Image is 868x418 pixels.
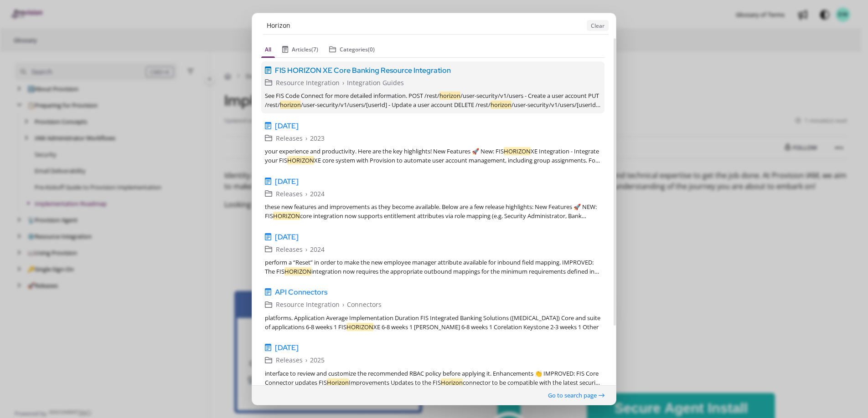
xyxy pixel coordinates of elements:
[346,323,373,331] em: HORIZON
[310,355,325,365] span: 2025
[261,339,604,391] a: [DATE]Releases›2025interface to review and customize the recommended RBAC policy before applying ...
[265,369,601,387] div: interface to review and customize the recommended RBAC policy before applying it. Enhancements 👏 ...
[342,77,344,87] span: ›
[310,189,325,199] span: 2024
[368,46,375,53] span: (0)
[287,156,314,164] em: HORIZON
[273,212,300,220] em: HORIZON
[261,117,604,168] a: [DATE]Releases›2023your experience and productivity. Here are the key highlights! New Features 🚀 ...
[305,244,307,254] span: ›
[305,189,307,199] span: ›
[276,244,303,254] span: Releases
[284,267,311,275] em: HORIZON
[548,390,605,400] button: Go to search page
[347,300,382,310] span: Connectors
[275,342,299,353] span: [DATE]
[265,91,601,109] div: See FIS Code Connect for more detailed information. POST /rest/ /user-security/v1/users - Create ...
[347,77,404,87] span: Integration Guides
[275,287,327,298] span: API Connectors
[587,20,609,31] button: Clear
[305,355,307,365] span: ›
[439,92,460,100] em: horizon
[265,313,601,331] div: platforms. Application Average Implementation Duration FIS Integrated Banking Solutions ([MEDICAL...
[325,42,378,58] button: Categories
[265,258,601,276] div: perform a “Reset” in order to make the new employee manager attribute available for inbound field...
[276,133,303,143] span: Releases
[275,231,299,242] span: [DATE]
[491,101,511,109] em: horizon
[327,378,349,387] em: Horizon
[261,283,604,335] a: API ConnectorsResource Integration›Connectorsplatforms. Application Average Implementation Durati...
[275,176,299,187] span: [DATE]
[276,189,303,199] span: Releases
[261,42,275,58] button: All
[276,355,303,365] span: Releases
[441,378,463,387] em: Horizon
[276,300,340,310] span: Resource Integration
[279,42,322,58] button: Articles
[263,17,583,34] input: Enter Keywords
[342,300,344,310] span: ›
[280,101,301,109] em: horizon
[310,133,325,143] span: 2023
[265,202,601,220] div: these new features and improvements as they become available. Below are a few release highlights:...
[276,77,340,87] span: Resource Integration
[265,147,601,165] div: your experience and productivity. Here are the key highlights! New Features 🚀 New: FIS XE Integra...
[311,46,318,53] span: (7)
[261,61,604,113] a: FIS HORIZON XE Core Banking Resource IntegrationResource Integration›Integration GuidesSee FIS Co...
[504,147,531,155] em: HORIZON
[261,172,604,224] a: [DATE]Releases›2024these new features and improvements as they become available. Below are a few ...
[275,120,299,131] span: [DATE]
[261,228,604,280] a: [DATE]Releases›2024perform a “Reset” in order to make the new employee manager attribute availabl...
[310,244,325,254] span: 2024
[305,133,307,143] span: ›
[275,65,451,76] span: FIS HORIZON XE Core Banking Resource Integration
